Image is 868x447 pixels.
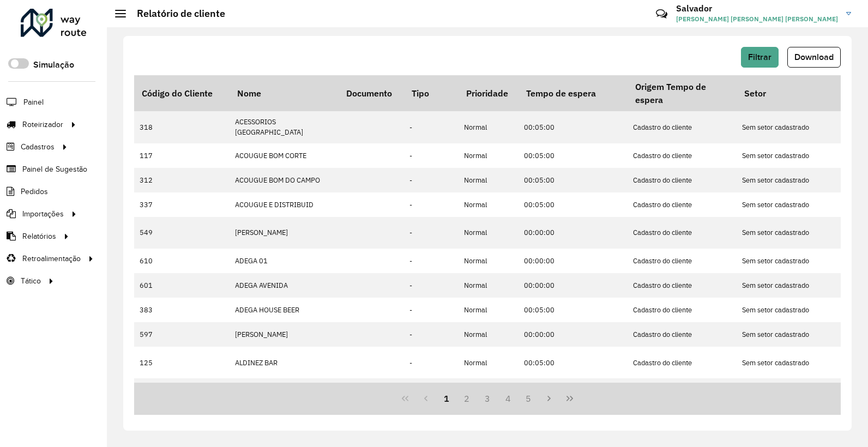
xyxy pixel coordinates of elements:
[22,208,64,220] span: Importações
[230,217,339,249] td: [PERSON_NAME]
[22,253,81,264] span: Retroalimentação
[230,192,339,217] td: ACOUGUE E DISTRIBUID
[737,249,846,273] td: Sem setor cadastrado
[628,347,737,378] td: Cadastro do cliente
[339,75,404,111] th: Documento
[628,143,737,168] td: Cadastro do cliente
[436,388,457,409] button: 1
[459,378,519,403] td: Normal
[519,143,628,168] td: 00:05:00
[21,141,55,153] span: Cadastros
[628,111,737,143] td: Cadastro do cliente
[21,275,41,287] span: Tático
[519,273,628,298] td: 00:00:00
[650,2,673,26] a: Contato Rápido
[628,249,737,273] td: Cadastro do cliente
[230,273,339,298] td: ADEGA AVENIDA
[134,273,230,298] td: 601
[737,192,846,217] td: Sem setor cadastrado
[737,273,846,298] td: Sem setor cadastrado
[628,298,737,322] td: Cadastro do cliente
[404,168,459,192] td: -
[230,322,339,347] td: [PERSON_NAME]
[134,249,230,273] td: 610
[519,75,628,111] th: Tempo de espera
[134,168,230,192] td: 312
[22,119,63,130] span: Roteirizador
[477,388,498,409] button: 3
[519,322,628,347] td: 00:00:00
[404,378,459,403] td: -
[134,298,230,322] td: 383
[519,249,628,273] td: 00:00:00
[134,217,230,249] td: 549
[404,143,459,168] td: -
[404,75,459,111] th: Tipo
[676,3,838,14] h3: Salvador
[459,347,519,378] td: Normal
[628,168,737,192] td: Cadastro do cliente
[459,322,519,347] td: Normal
[737,111,846,143] td: Sem setor cadastrado
[230,249,339,273] td: ADEGA 01
[737,322,846,347] td: Sem setor cadastrado
[628,378,737,403] td: Cadastro do cliente
[519,217,628,249] td: 00:00:00
[519,168,628,192] td: 00:05:00
[404,111,459,143] td: -
[404,298,459,322] td: -
[459,192,519,217] td: Normal
[134,378,230,403] td: 60
[230,347,339,378] td: ALDINEZ BAR
[519,111,628,143] td: 00:05:00
[519,388,539,409] button: 5
[230,298,339,322] td: ADEGA HOUSE BEER
[628,192,737,217] td: Cadastro do cliente
[737,168,846,192] td: Sem setor cadastrado
[134,347,230,378] td: 125
[519,192,628,217] td: 00:05:00
[737,143,846,168] td: Sem setor cadastrado
[230,378,339,403] td: [PERSON_NAME]
[134,75,230,111] th: Código do Cliente
[459,111,519,143] td: Normal
[737,217,846,249] td: Sem setor cadastrado
[737,75,846,111] th: Setor
[459,168,519,192] td: Normal
[748,52,771,62] span: Filtrar
[628,217,737,249] td: Cadastro do cliente
[404,347,459,378] td: -
[741,47,779,68] button: Filtrar
[134,322,230,347] td: 597
[134,192,230,217] td: 337
[539,388,559,409] button: Next Page
[459,143,519,168] td: Normal
[404,249,459,273] td: -
[519,298,628,322] td: 00:05:00
[459,249,519,273] td: Normal
[459,75,519,111] th: Prioridade
[628,322,737,347] td: Cadastro do cliente
[230,143,339,168] td: ACOUGUE BOM CORTE
[230,111,339,143] td: ACESSORIOS [GEOGRAPHIC_DATA]
[737,347,846,378] td: Sem setor cadastrado
[737,378,846,403] td: Sem setor cadastrado
[519,347,628,378] td: 00:05:00
[794,52,834,62] span: Download
[459,298,519,322] td: Normal
[456,388,477,409] button: 2
[498,388,519,409] button: 4
[230,75,339,111] th: Nome
[459,273,519,298] td: Normal
[134,111,230,143] td: 318
[404,192,459,217] td: -
[787,47,841,68] button: Download
[33,58,74,71] label: Simulação
[134,143,230,168] td: 117
[21,186,48,197] span: Pedidos
[404,217,459,249] td: -
[126,8,225,20] h2: Relatório de cliente
[519,378,628,403] td: 00:05:00
[404,273,459,298] td: -
[459,217,519,249] td: Normal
